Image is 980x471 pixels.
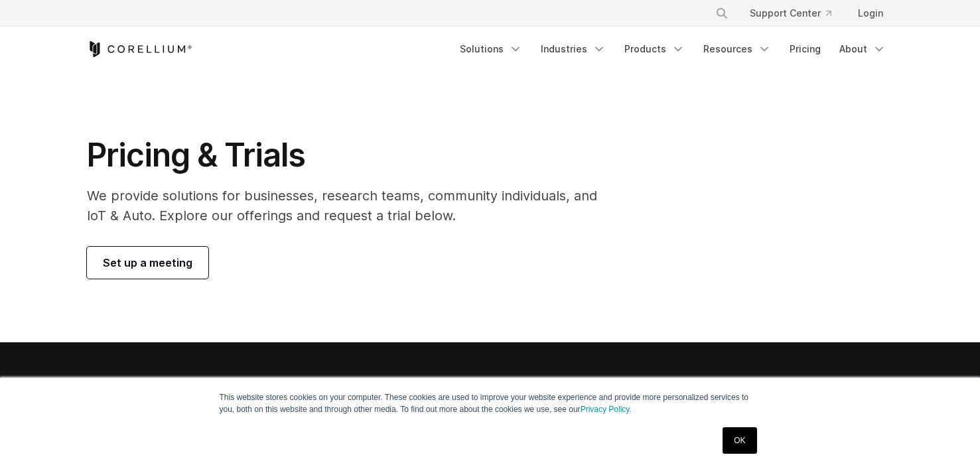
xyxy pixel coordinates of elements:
[847,1,894,25] a: Login
[581,405,632,414] a: Privacy Policy.
[723,427,756,454] a: OK
[533,37,614,61] a: Industries
[831,37,894,61] a: About
[103,255,192,271] span: Set up a meeting
[695,37,779,61] a: Resources
[782,37,829,61] a: Pricing
[87,186,616,226] p: We provide solutions for businesses, research teams, community individuals, and IoT & Auto. Explo...
[616,37,693,61] a: Products
[699,1,894,25] div: Navigation Menu
[220,391,761,415] p: This website stores cookies on your computer. These cookies are used to improve your website expe...
[87,41,192,57] a: Corellium Home
[87,247,208,279] a: Set up a meeting
[710,1,734,25] button: Search
[87,135,616,175] h1: Pricing & Trials
[452,37,530,61] a: Solutions
[739,1,842,25] a: Support Center
[452,37,894,61] div: Navigation Menu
